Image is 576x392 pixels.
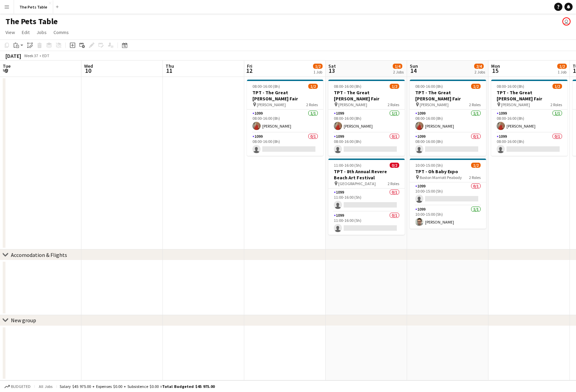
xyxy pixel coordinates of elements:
span: 11:00-16:00 (5h) [334,163,361,168]
span: 10 [83,67,93,75]
span: 2/4 [474,64,484,69]
span: 9 [2,67,11,75]
span: Budgeted [11,384,31,389]
span: 1/2 [552,84,562,89]
span: 15 [490,67,500,75]
span: [PERSON_NAME] [257,102,286,107]
button: The Pets Table [14,0,53,14]
app-card-role: 10991/108:00-16:00 (8h)[PERSON_NAME] [410,110,486,133]
a: View [3,28,18,37]
app-job-card: 11:00-16:00 (5h)0/2TPT - 8th Annual Revere Beach Art Festival [GEOGRAPHIC_DATA]2 Roles10990/111:0... [328,159,405,235]
span: Boston Marriott Peabody [420,175,462,180]
span: [PERSON_NAME] [420,102,449,107]
button: Budgeted [3,383,32,390]
span: View [5,29,15,35]
span: 08:00-16:00 (8h) [252,84,280,89]
span: Mon [491,63,500,69]
span: 11 [165,67,174,75]
span: Comms [53,29,69,35]
app-card-role: 10990/108:00-16:00 (8h) [491,133,567,156]
h3: TPT - The Great [PERSON_NAME] Fair [491,89,567,102]
h1: The Pets Table [5,16,58,27]
h3: TPT - Oh Baby Expo [410,168,486,175]
div: Accomodation & Flights [11,251,67,258]
span: 2 Roles [388,102,399,107]
span: Jobs [36,29,47,35]
app-card-role: 10990/111:00-16:00 (5h) [328,189,405,212]
div: New group [11,317,36,324]
span: 1/2 [390,84,399,89]
app-card-role: 10991/108:00-16:00 (8h)[PERSON_NAME] [491,110,567,133]
span: Week 37 [22,53,40,58]
div: EDT [42,53,49,58]
span: Thu [166,63,174,69]
span: 13 [327,67,336,75]
app-card-role: 10991/108:00-16:00 (8h)[PERSON_NAME] [247,110,323,133]
div: Salary $45 975.00 + Expenses $0.00 + Subsistence $0.00 = [60,384,215,389]
span: 2 Roles [306,102,318,107]
span: 12 [246,67,252,75]
span: Tue [3,63,11,69]
span: 14 [409,67,418,75]
span: Fri [247,63,252,69]
span: [GEOGRAPHIC_DATA] [338,181,376,186]
app-card-role: 10990/108:00-16:00 (8h) [410,133,486,156]
span: 1/2 [557,64,567,69]
span: Sun [410,63,418,69]
app-job-card: 08:00-16:00 (8h)1/2TPT - The Great [PERSON_NAME] Fair [PERSON_NAME]2 Roles10991/108:00-16:00 (8h)... [410,80,486,156]
span: Wed [84,63,93,69]
div: 1 Job [313,69,322,75]
span: 2 Roles [388,181,399,186]
span: 1/2 [471,84,481,89]
h3: TPT - The Great [PERSON_NAME] Fair [328,89,405,102]
app-job-card: 08:00-16:00 (8h)1/2TPT - The Great [PERSON_NAME] Fair [PERSON_NAME]2 Roles10991/108:00-16:00 (8h)... [328,80,405,156]
app-user-avatar: Jamie Neale [562,17,571,26]
div: [DATE] [5,52,21,59]
app-card-role: 10990/111:00-16:00 (5h) [328,212,405,235]
span: 2 Roles [469,102,481,107]
a: Comms [51,28,72,37]
app-card-role: 10991/108:00-16:00 (8h)[PERSON_NAME] [328,110,405,133]
a: Jobs [34,28,49,37]
app-card-role: 10991/110:00-15:00 (5h)[PERSON_NAME] [410,206,486,229]
app-job-card: 08:00-16:00 (8h)1/2TPT - The Great [PERSON_NAME] Fair [PERSON_NAME]2 Roles10991/108:00-16:00 (8h)... [247,80,323,156]
app-card-role: 10990/110:00-15:00 (5h) [410,182,486,206]
h3: TPT - The Great [PERSON_NAME] Fair [410,89,486,102]
a: Edit [19,28,32,37]
div: 2 Jobs [393,69,404,75]
span: 1/4 [393,64,402,69]
h3: TPT - 8th Annual Revere Beach Art Festival [328,168,405,181]
span: [PERSON_NAME] [501,102,530,107]
span: 08:00-16:00 (8h) [334,84,361,89]
app-job-card: 08:00-16:00 (8h)1/2TPT - The Great [PERSON_NAME] Fair [PERSON_NAME]2 Roles10991/108:00-16:00 (8h)... [491,80,567,156]
span: 2 Roles [550,102,562,107]
span: [PERSON_NAME] [338,102,367,107]
span: Sat [328,63,336,69]
h3: TPT - The Great [PERSON_NAME] Fair [247,89,323,102]
div: 1 Job [558,69,566,75]
span: 08:00-16:00 (8h) [497,84,524,89]
span: All jobs [37,384,54,389]
span: 1/2 [313,64,323,69]
span: 1/2 [471,163,481,168]
span: 1/2 [308,84,318,89]
span: 10:00-15:00 (5h) [415,163,443,168]
div: 2 Jobs [474,69,485,75]
app-job-card: 10:00-15:00 (5h)1/2TPT - Oh Baby Expo Boston Marriott Peabody2 Roles10990/110:00-15:00 (5h) 10991... [410,159,486,229]
span: Total Budgeted $45 975.00 [162,384,215,389]
app-card-role: 10990/108:00-16:00 (8h) [247,133,323,156]
span: 2 Roles [469,175,481,180]
app-card-role: 10990/108:00-16:00 (8h) [328,133,405,156]
span: 0/2 [390,163,399,168]
span: Edit [22,29,30,35]
span: 08:00-16:00 (8h) [415,84,443,89]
